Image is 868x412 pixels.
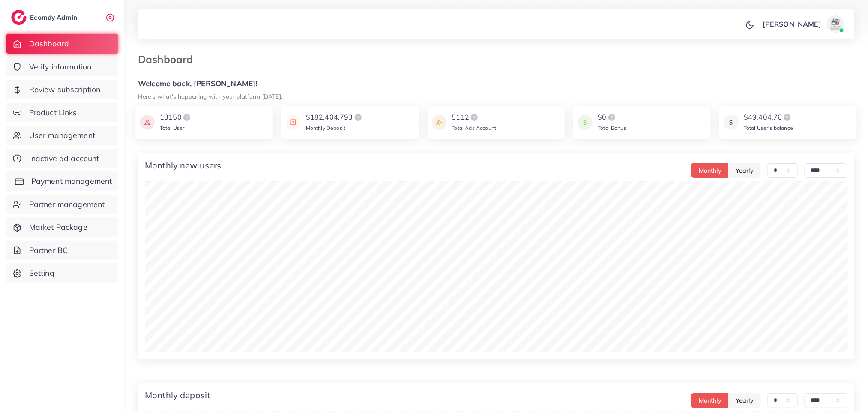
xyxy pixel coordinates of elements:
img: logo [469,112,479,123]
div: 13150 [160,112,192,123]
span: Payment management [31,176,112,187]
a: Setting [6,263,118,283]
a: Product Links [6,103,118,123]
button: Yearly [728,393,761,408]
a: Verify information [6,57,118,77]
a: Partner BC [6,241,118,260]
h3: Dashboard [138,53,200,66]
span: Total Ads Account [452,125,497,131]
span: Partner management [29,199,105,210]
span: Total User’s balance [744,125,793,131]
img: icon payment [724,112,739,132]
img: logo [182,112,192,123]
span: User management [29,130,95,141]
img: icon payment [140,112,155,132]
h4: Monthly deposit [145,390,210,400]
button: Monthly [691,393,729,408]
img: avatar [827,15,844,33]
img: logo [11,10,27,25]
img: icon payment [578,112,593,132]
h2: Ecomdy Admin [30,13,79,21]
div: $0 [598,112,626,123]
span: Monthly Deposit [306,125,345,131]
span: Total Bonus [598,125,626,131]
span: Product Links [29,107,77,118]
img: logo [353,112,363,123]
span: Market Package [29,222,87,233]
span: Inactive ad account [29,153,99,164]
small: Here's what's happening with your platform [DATE]. [138,93,282,100]
span: Review subscription [29,84,101,95]
a: Payment management [6,171,118,191]
a: Dashboard [6,34,118,54]
img: icon payment [432,112,447,132]
a: [PERSON_NAME]avatar [758,15,847,33]
img: logo [782,112,793,123]
div: 5112 [452,112,497,123]
button: Yearly [728,163,761,178]
span: Total User [160,125,185,131]
img: icon payment [286,112,301,132]
img: logo [607,112,617,123]
a: Inactive ad account [6,149,118,168]
span: Partner BC [29,245,68,256]
span: Setting [29,268,54,279]
button: Monthly [691,163,729,178]
a: Partner management [6,195,118,214]
a: Market Package [6,217,118,237]
div: $49,404.76 [744,112,793,123]
a: logoEcomdy Admin [11,10,79,25]
span: Dashboard [29,38,69,49]
p: [PERSON_NAME] [763,19,821,29]
a: Review subscription [6,80,118,99]
a: User management [6,126,118,145]
h5: Welcome back, [PERSON_NAME]! [138,79,854,88]
span: Verify information [29,61,92,72]
h4: Monthly new users [145,160,221,171]
div: $182,404.793 [306,112,363,123]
